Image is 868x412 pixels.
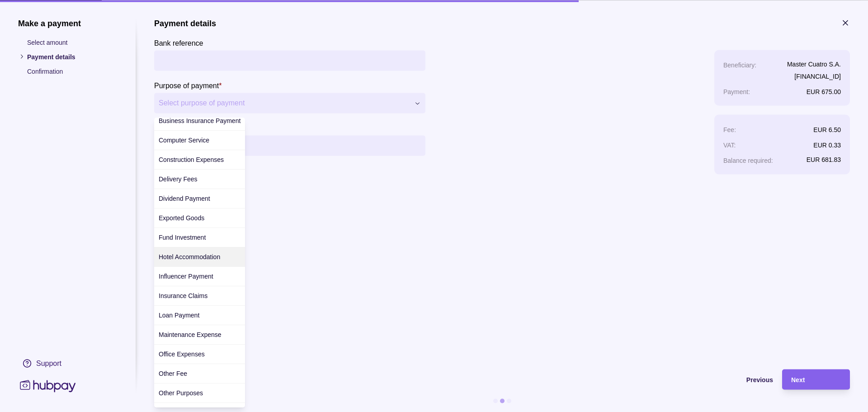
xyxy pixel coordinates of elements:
span: Influencer Payment [159,273,213,280]
span: Delivery Fees [159,175,198,183]
span: Loan Payment [159,312,199,319]
span: Fund Investment [159,234,206,241]
span: Office Expenses [159,350,205,358]
span: Insurance Claims [159,292,208,299]
span: Construction Expenses [159,156,224,163]
span: Dividend Payment [159,195,210,202]
span: Other Purposes [159,389,203,397]
span: Computer Service [159,137,209,144]
span: Other Fee [159,370,187,377]
span: Business Insurance Payment [159,117,241,124]
span: Exported Goods [159,214,204,222]
span: Hotel Accommodation [159,253,220,260]
span: Maintenance Expense [159,331,222,338]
